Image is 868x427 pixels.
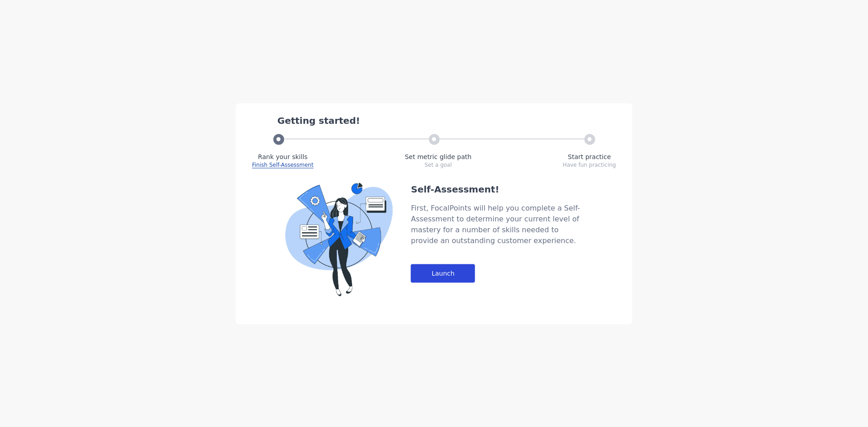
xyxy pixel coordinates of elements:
div: Getting started! [278,114,616,127]
div: Have fun practicing [563,161,616,168]
div: Set metric glide path [405,152,471,161]
div: Rank your skills [252,152,314,161]
span: Finish Self-Assessment [252,161,314,168]
div: Self-Assessment! [411,183,583,195]
div: Set a goal [405,161,471,168]
div: First, FocalPoints will help you complete a Self-Assessment to determine your current level of ma... [411,202,583,246]
div: Start practice [563,152,616,161]
div: Launch [411,264,475,282]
